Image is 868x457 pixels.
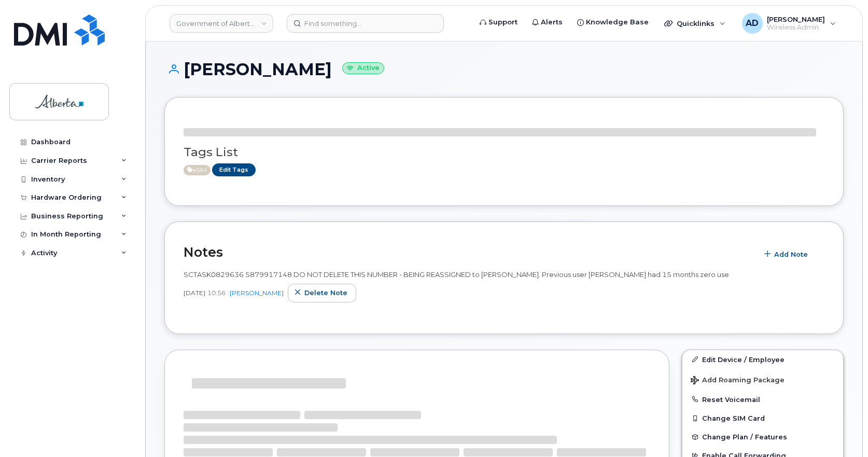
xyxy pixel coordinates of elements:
button: Reset Voicemail [682,390,843,409]
button: Change SIM Card [682,409,843,427]
h3: Tags List [184,146,824,159]
button: Add Roaming Package [682,369,843,390]
span: Add Roaming Package [691,376,785,386]
span: Add Note [774,250,808,259]
span: Active [184,165,211,175]
span: Delete note [304,288,347,298]
button: Change Plan / Features [682,427,843,446]
span: [DATE] [184,288,205,297]
a: [PERSON_NAME] [230,289,284,297]
span: SCTASK0829636 5879917148 DO NOT DELETE THIS NUMBER - BEING REASSIGNED to [PERSON_NAME]. Previous ... [184,270,729,279]
button: Add Note [758,245,817,264]
h1: [PERSON_NAME] [164,60,844,78]
h2: Notes [184,244,752,260]
a: Edit Tags [212,163,256,176]
span: Change Plan / Features [702,433,787,441]
button: Delete note [288,284,356,302]
span: 10:56 [207,288,226,297]
small: Active [342,62,384,74]
a: Edit Device / Employee [682,350,843,369]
